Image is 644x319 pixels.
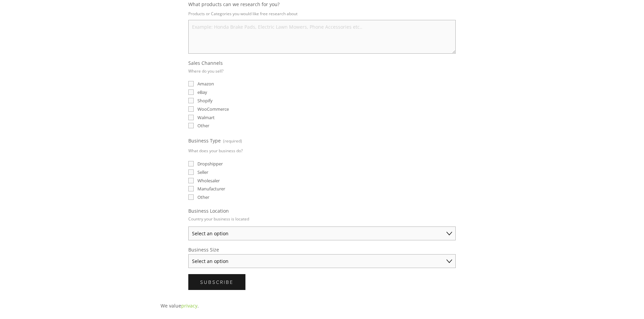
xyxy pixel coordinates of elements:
[188,194,194,200] input: Other
[188,123,194,128] input: Other
[197,106,229,112] span: WooCommerce
[188,115,194,120] input: Walmart
[197,89,207,95] span: eBay
[188,1,280,7] span: What products can we research for you?
[188,81,194,86] input: Amazon
[188,274,245,290] button: SubscribeSubscribe
[197,161,223,167] span: Dropshipper
[188,178,194,183] input: Wholesaler
[197,98,213,104] span: Shopify
[188,9,456,19] p: Products or Categories you would like free research about
[223,136,242,146] span: (required)
[188,66,223,76] p: Where do you sell?
[197,186,225,192] span: Manufacturer
[197,81,214,87] span: Amazon
[197,123,209,129] span: Other
[188,60,223,66] span: Sales Channels
[188,106,194,112] input: WooCommerce
[188,161,194,166] input: Dropshipper
[197,114,215,121] span: Walmart
[197,194,209,200] span: Other
[188,169,194,175] input: Seller
[188,146,243,156] p: What does your business do?
[197,178,220,184] span: Wholesaler
[188,186,194,191] input: Manufacturer
[188,246,219,253] span: Business Size
[200,279,234,285] span: Subscribe
[181,302,197,309] a: privacy
[188,137,221,144] span: Business Type
[197,169,208,175] span: Seller
[188,214,249,224] p: Country your business is located
[188,254,456,268] select: Business Size
[161,301,484,310] p: We value .
[188,227,456,240] select: Business Location
[188,89,194,95] input: eBay
[188,208,229,214] span: Business Location
[188,98,194,103] input: Shopify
